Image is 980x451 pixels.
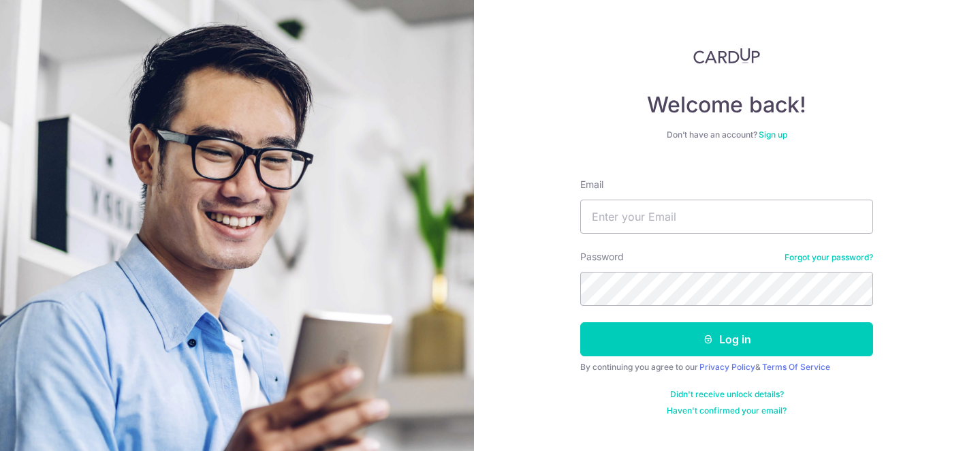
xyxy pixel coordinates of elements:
[699,362,755,372] a: Privacy Policy
[762,362,830,372] a: Terms Of Service
[580,322,873,356] button: Log in
[580,178,603,191] label: Email
[580,129,873,140] div: Don’t have an account?
[580,91,873,119] h4: Welcome back!
[580,250,624,264] label: Password
[667,405,787,416] a: Haven't confirmed your email?
[580,362,873,373] div: By continuing you agree to our &
[670,389,784,400] a: Didn't receive unlock details?
[759,129,787,140] a: Sign up
[693,48,760,64] img: CardUp Logo
[785,252,873,263] a: Forgot your password?
[580,200,873,234] input: Enter your Email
